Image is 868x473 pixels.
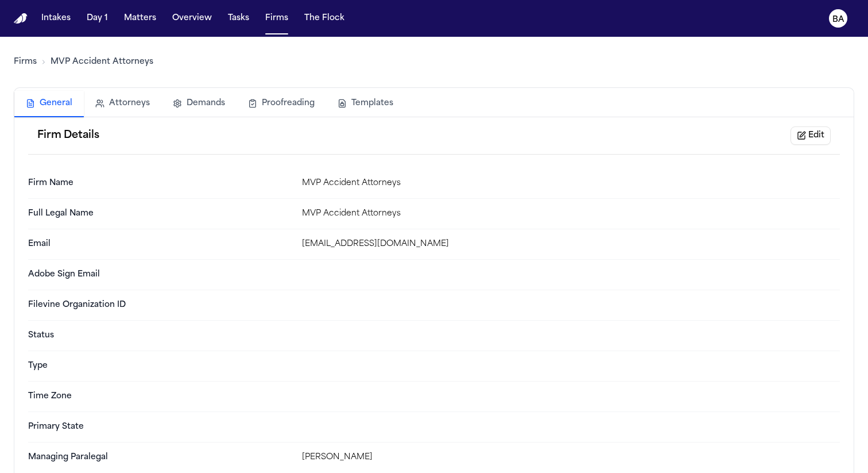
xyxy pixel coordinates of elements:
[119,8,161,29] button: Matters
[326,91,405,116] button: Templates
[51,56,153,68] a: MVP Accident Attorneys
[161,91,237,116] button: Demands
[28,208,293,220] dt: Full Legal Name
[37,128,99,144] h2: Firm Details
[14,91,84,117] button: General
[14,56,37,68] a: Firms
[84,91,161,116] button: Attorneys
[28,330,293,341] dt: Status
[168,8,216,29] button: Overview
[261,8,293,29] button: Firms
[790,126,831,145] button: Edit
[14,13,28,24] img: Finch Logo
[28,178,293,189] dt: Firm Name
[28,452,293,463] dt: Managing Paralegal
[302,452,840,463] div: [PERSON_NAME]
[37,8,75,29] button: Intakes
[28,269,293,280] dt: Adobe Sign Email
[28,421,293,433] dt: Primary State
[82,8,113,29] button: Day 1
[300,8,349,29] button: The Flock
[28,360,293,372] dt: Type
[302,239,840,250] div: [EMAIL_ADDRESS][DOMAIN_NAME]
[237,91,326,116] button: Proofreading
[832,16,844,24] text: BA
[28,239,293,250] dt: Email
[223,8,254,29] button: Tasks
[302,208,840,220] div: MVP Accident Attorneys
[302,178,840,189] div: MVP Accident Attorneys
[28,391,293,402] dt: Time Zone
[14,56,153,68] nav: Breadcrumb
[28,299,293,311] dt: Filevine Organization ID
[14,13,28,24] a: Home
